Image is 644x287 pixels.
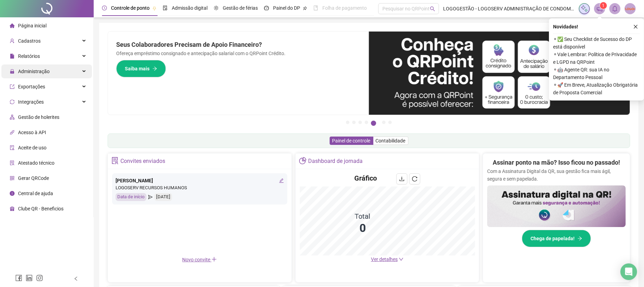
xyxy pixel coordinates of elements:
span: 1 [602,3,605,8]
span: sun [214,6,219,10]
span: pushpin [303,6,307,10]
span: reload [412,176,417,182]
span: ⚬ 🚀 Em Breve, Atualização Obrigatória de Proposta Comercial [553,81,640,96]
img: banner%2F02c71560-61a6-44d4-94b9-c8ab97240462.png [487,185,626,227]
span: Integrações [18,99,44,105]
button: Chega de papelada! [522,230,591,247]
span: notification [596,6,603,12]
span: clock-circle [102,6,107,10]
button: 7 [388,121,392,124]
span: instagram [36,275,43,281]
button: 6 [382,121,385,124]
a: Ver detalhes down [371,256,404,262]
span: lock [10,69,15,74]
button: 4 [365,121,368,124]
span: left [74,276,78,281]
span: file-done [163,6,168,10]
span: solution [10,160,15,165]
span: facebook [15,275,22,281]
div: [PERSON_NAME] [116,177,284,184]
button: 5 [371,121,376,126]
span: Admissão digital [172,5,207,11]
span: Folha de pagamento [322,5,367,11]
span: Atestado técnico [18,160,54,166]
div: Convites enviados [120,155,165,167]
span: user-add [10,38,15,43]
sup: 1 [600,2,607,9]
span: file [10,54,15,59]
span: send [148,193,153,201]
span: linkedin [26,275,33,281]
span: Saiba mais [125,65,150,72]
span: ⚬ 🤖 Agente QR: sua IA no Departamento Pessoal [553,66,640,81]
h2: Seus Colaboradores Precisam de Apoio Financeiro? [116,40,361,50]
span: Painel de controle [332,138,371,143]
span: Controle de ponto [111,5,150,11]
span: Central de ajuda [18,191,53,196]
span: Clube QR - Beneficios [18,206,63,211]
span: download [399,176,405,182]
span: arrow-right [577,236,582,241]
div: Data de início [116,193,146,201]
img: sparkle-icon.fc2bf0ac1784a2077858766a79e2daf3.svg [581,5,588,12]
span: pushpin [152,6,156,10]
span: Página inicial [18,23,46,28]
span: Cadastros [18,38,41,44]
img: banner%2F11e687cd-1386-4cbd-b13b-7bd81425532d.png [369,32,630,115]
span: Administração [18,69,50,74]
span: info-circle [10,191,15,196]
span: qrcode [10,176,15,181]
button: Saiba mais [116,60,166,77]
p: Com a Assinatura Digital da QR, sua gestão fica mais ágil, segura e sem papelada. [487,167,626,183]
span: down [399,257,404,262]
div: [DATE] [154,193,172,201]
span: Gestão de holerites [18,114,59,120]
span: Acesso à API [18,130,46,135]
div: Open Intercom Messenger [620,263,637,280]
span: Ver detalhes [371,256,398,262]
button: 2 [352,121,356,124]
div: Dashboard de jornada [308,155,363,167]
span: close [633,24,638,29]
span: Novo convite [182,257,217,262]
span: export [10,84,15,89]
span: search [430,6,435,11]
span: Chega de papelada! [531,235,575,242]
span: LOGOGESTÃO - LOGOSERV ADMINISTRAÇÃO DE CONDOMINIOS [443,5,575,12]
span: Painel do DP [273,5,300,11]
span: Contabilidade [376,138,406,143]
span: dashboard [264,6,269,10]
span: plus [211,256,217,262]
span: Novidades ! [553,23,578,31]
h4: Gráfico [355,173,377,183]
span: ⚬ Vale Lembrar: Política de Privacidade e LGPD na QRPoint [553,51,640,66]
p: Ofereça empréstimo consignado e antecipação salarial com o QRPoint Crédito. [116,50,361,57]
span: edit [279,178,284,183]
span: arrow-right [152,66,157,71]
span: apartment [10,115,15,120]
span: pie-chart [299,157,306,164]
span: Relatórios [18,53,40,59]
span: home [10,23,15,28]
span: ⚬ ✅ Seu Checklist de Sucesso do DP está disponível [553,35,640,51]
span: solution [111,157,119,164]
button: 1 [346,121,349,124]
span: api [10,130,15,135]
span: audit [10,145,15,150]
span: gift [10,206,15,211]
span: Gerar QRCode [18,175,49,181]
span: book [313,6,318,10]
button: 3 [358,121,362,124]
img: 2423 [625,3,635,14]
span: sync [10,99,15,104]
div: LOGOSERV RECURSOS HUMANOS [116,184,284,192]
span: Aceite de uso [18,145,46,150]
span: Gestão de férias [223,5,258,11]
span: Exportações [18,84,45,89]
span: bell [612,6,618,12]
h2: Assinar ponto na mão? Isso ficou no passado! [493,158,620,167]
